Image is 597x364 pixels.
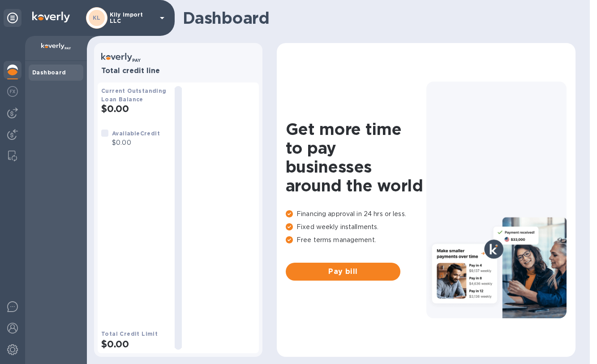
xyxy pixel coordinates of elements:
div: Unpin categories [4,9,21,27]
h1: Get more time to pay businesses around the world [286,120,426,195]
h2: $0.00 [101,338,168,350]
p: Fixed weekly installments. [286,222,426,232]
b: Available Credit [112,130,160,137]
p: Kily Import LLC [110,12,155,24]
p: Free terms management. [286,235,426,245]
b: Total Credit Limit [101,330,158,337]
p: $0.00 [112,138,160,147]
img: Foreign exchange [7,86,18,97]
h2: $0.00 [101,103,168,114]
b: Current Outstanding Loan Balance [101,87,167,103]
button: Pay bill [286,263,400,281]
h3: Total credit line [101,67,255,75]
b: Dashboard [32,69,66,76]
span: Pay bill [293,266,393,277]
img: Logo [32,12,70,22]
h1: Dashboard [183,9,571,27]
b: KL [93,14,101,21]
p: Financing approval in 24 hrs or less. [286,209,426,219]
